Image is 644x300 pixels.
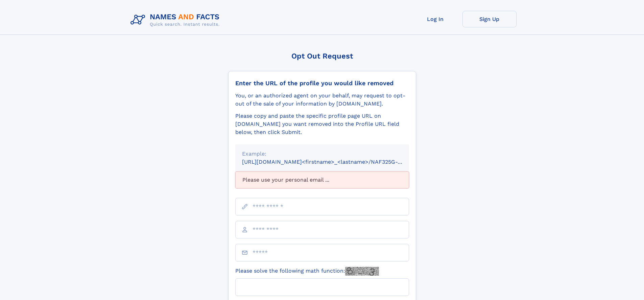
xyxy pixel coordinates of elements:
div: You, or an authorized agent on your behalf, may request to opt-out of the sale of your informatio... [235,92,409,108]
div: Opt Out Request [228,52,416,60]
a: Log In [408,11,462,27]
label: Please solve the following math function: [235,267,379,276]
div: Please copy and paste the specific profile page URL on [DOMAIN_NAME] you want removed into the Pr... [235,112,409,136]
small: [URL][DOMAIN_NAME]<firstname>_<lastname>/NAF325G-xxxxxxxx [242,159,422,165]
img: Logo Names and Facts [128,11,225,29]
div: Example: [242,150,402,158]
div: Please use your personal email ... [235,171,409,188]
a: Sign Up [462,11,517,27]
div: Enter the URL of the profile you would like removed [235,79,409,87]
